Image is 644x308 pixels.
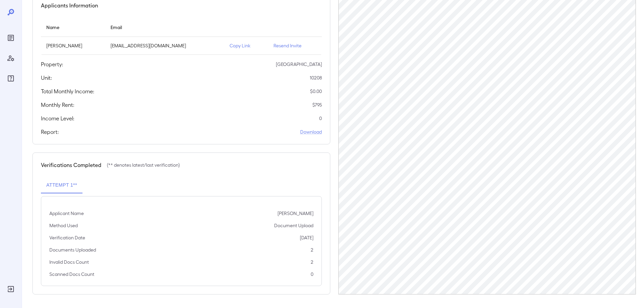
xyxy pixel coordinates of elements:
p: Document Upload [274,222,313,229]
h5: Unit: [41,74,52,82]
h5: Report: [41,128,59,136]
h5: Total Monthly Income: [41,87,94,95]
table: simple table [41,18,322,55]
p: [PERSON_NAME] [46,42,100,49]
h5: Property: [41,60,63,68]
p: Scanned Docs Count [49,271,94,278]
p: 0 [319,115,322,122]
h5: Applicants Information [41,1,98,9]
p: [DATE] [300,234,313,241]
p: Applicant Name [49,210,84,217]
div: Reports [5,32,16,43]
p: $ 0.00 [310,88,322,95]
p: [PERSON_NAME] [278,210,313,217]
p: Invalid Docs Count [49,259,89,265]
p: Method Used [49,222,78,229]
p: (** denotes latest/last verification) [107,162,180,168]
th: Name [41,18,105,37]
div: Manage Users [5,53,16,64]
p: Copy Link [230,42,263,49]
p: [EMAIL_ADDRESS][DOMAIN_NAME] [111,42,219,49]
p: [GEOGRAPHIC_DATA] [276,61,322,68]
a: Download [300,128,322,135]
p: Documents Uploaded [49,246,96,253]
h5: Monthly Rent: [41,101,74,109]
p: Verification Date [49,234,85,241]
div: Log Out [5,284,16,294]
th: Email [105,18,224,37]
div: FAQ [5,73,16,84]
p: Resend Invite [273,42,316,49]
p: 2 [311,259,313,265]
p: $ 795 [312,101,322,108]
p: 2 [311,246,313,253]
p: 0 [311,271,313,278]
button: Attempt 1** [41,177,82,193]
h5: Verifications Completed [41,161,101,169]
p: 10208 [310,74,322,81]
h5: Income Level: [41,114,74,122]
